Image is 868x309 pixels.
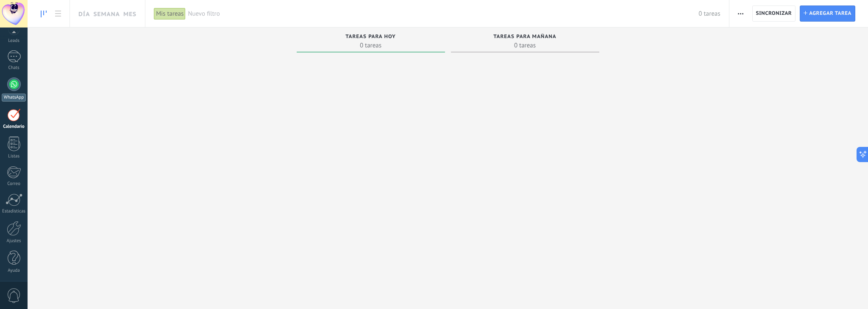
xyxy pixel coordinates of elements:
[51,6,65,22] a: To-do list
[2,94,26,102] div: WhatsApp
[2,238,26,244] div: Ajustes
[301,34,441,41] div: Tareas para hoy
[36,6,51,22] a: To-do line
[154,8,186,20] div: Mis tareas
[2,181,26,187] div: Correo
[800,6,855,22] button: Agregar tarea
[2,124,26,130] div: Calendario
[734,6,747,22] button: Más
[493,34,556,40] span: Tareas para mañana
[2,65,26,71] div: Chats
[455,41,595,50] span: 0 tareas
[455,34,595,41] div: Tareas para mañana
[2,154,26,159] div: Listas
[301,41,441,50] span: 0 tareas
[756,11,792,16] span: Sincronizar
[2,209,26,214] div: Estadísticas
[809,6,851,21] span: Agregar tarea
[752,6,796,22] button: Sincronizar
[2,38,26,44] div: Leads
[345,34,396,40] span: Tareas para hoy
[698,10,720,18] span: 0 tareas
[188,10,698,18] span: Nuevo filtro
[2,268,26,273] div: Ayuda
